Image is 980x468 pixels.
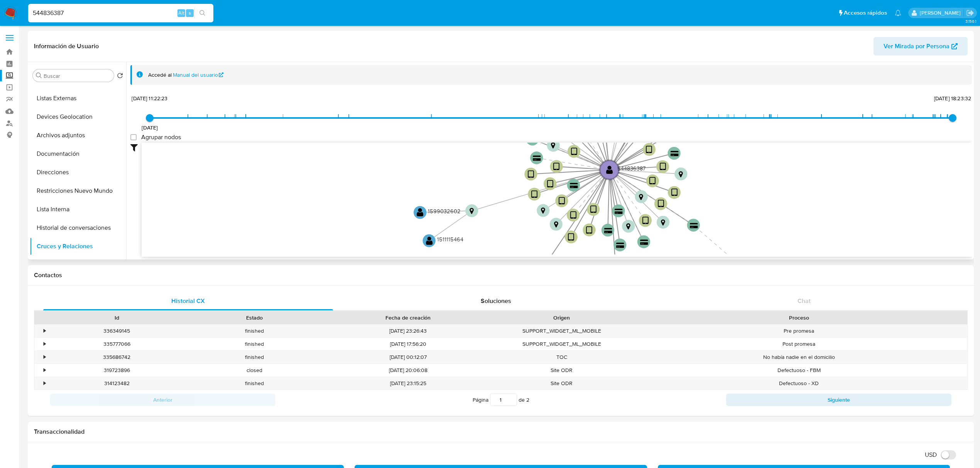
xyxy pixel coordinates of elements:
[639,194,643,201] text: 
[30,256,126,274] button: Cuentas Bancarias
[142,124,158,131] span: [DATE]
[44,327,46,335] div: •
[173,71,224,79] a: Manual del usuario
[934,94,971,102] span: [DATE] 18:23:32
[30,219,126,237] button: Historial de conversaciones
[53,314,180,322] div: Id
[48,338,186,350] div: 335777066
[604,227,612,234] text: 
[630,325,967,337] div: Pre promesa
[493,338,630,350] div: SUPPORT_WIDGET_ML_MOBILE
[726,394,951,406] button: Siguiente
[44,340,46,348] div: •
[798,296,811,305] span: Chat
[130,134,137,140] input: Agrupar nodos
[417,208,424,217] text: 
[531,190,537,199] text: 
[194,8,210,19] button: search-icon
[844,9,887,17] span: Accesos rápidos
[30,126,126,145] button: Archivos adjuntos
[646,145,652,154] text: 
[30,163,126,182] button: Direcciones
[48,377,186,390] div: 314123482
[533,155,541,161] text: 
[493,364,630,377] div: Site ODR
[30,182,126,200] button: Restricciones Nuevo Mundo
[586,226,592,235] text: 
[186,325,323,337] div: finished
[44,354,46,361] div: •
[874,37,968,56] button: Ver Mirada por Persona
[48,325,186,337] div: 336349145
[323,364,493,377] div: [DATE] 20:06:08
[640,239,648,245] text: 
[48,364,186,377] div: 319723896
[171,296,205,305] span: Historial CX
[884,37,950,56] span: Ver Mirada por Persona
[493,351,630,364] div: TOC
[551,142,555,149] text: 
[148,71,172,79] span: Accedé al
[329,314,487,322] div: Fecha de creación
[658,199,664,209] text: 
[498,314,625,322] div: Origen
[34,271,968,279] h1: Contactos
[626,223,630,230] text: 
[966,9,974,17] a: Salir
[470,207,474,215] text: 
[44,380,46,387] div: •
[636,314,962,322] div: Proceso
[426,236,433,245] text: 
[661,219,665,226] text: 
[493,325,630,337] div: SUPPORT_WIDGET_ML_MOBILE
[323,338,493,350] div: [DATE] 17:56:20
[30,237,126,256] button: Cruces y Relaciones
[660,162,666,171] text: 
[630,377,967,390] div: Defectuoso - XD
[186,364,323,377] div: closed
[44,367,46,374] div: •
[570,182,578,189] text: 
[323,351,493,364] div: [DATE] 00:12:07
[649,176,656,185] text: 
[615,208,623,214] text: 
[541,207,545,214] text: 
[630,338,967,350] div: Post promesa
[920,9,963,17] p: alan.cervantesmartinez@mercadolibre.com.mx
[571,147,577,156] text: 
[34,42,99,50] h1: Información de Usuario
[186,351,323,364] div: finished
[48,351,186,364] div: 335686742
[642,216,649,225] text: 
[44,72,111,79] input: Buscar
[50,394,275,406] button: Anterior
[191,314,318,322] div: Estado
[30,200,126,219] button: Lista Interna
[617,164,645,172] text: 544836387
[547,179,553,189] text: 
[117,72,123,81] button: Volver al orden por defecto
[186,377,323,390] div: finished
[189,9,191,17] span: s
[186,338,323,350] div: finished
[526,396,529,404] span: 2
[553,162,559,171] text: 
[178,9,184,17] span: Alt
[895,10,901,16] a: Notificaciones
[630,351,967,364] div: No había nadie en el domicilio
[323,377,493,390] div: [DATE] 23:15:25
[616,242,624,248] text: 
[590,205,596,214] text: 
[570,210,576,220] text: 
[528,170,534,179] text: 
[606,165,613,174] text: 
[28,8,213,18] input: Buscar usuario o caso...
[428,207,461,215] text: 1599032602
[481,296,511,305] span: Soluciones
[493,377,630,390] div: Site ODR
[559,196,565,205] text: 
[671,188,678,197] text: 
[568,232,574,242] text: 
[30,108,126,126] button: Devices Geolocation
[473,394,529,406] span: Página de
